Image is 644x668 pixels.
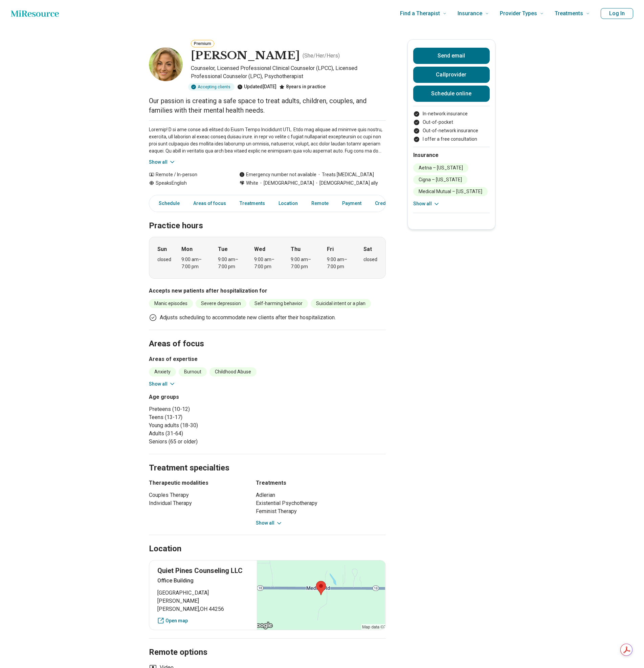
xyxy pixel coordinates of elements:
[191,40,214,47] button: Premium
[363,245,372,253] strong: Sat
[236,197,269,210] a: Treatments
[327,256,353,270] div: 9:00 am – 7:00 pm
[181,245,193,253] strong: Mon
[149,180,226,187] div: Speaks English
[413,67,490,83] button: Callprovider
[413,48,490,64] button: Send email
[363,256,377,263] div: closed
[157,245,167,253] strong: Sun
[149,446,386,474] h2: Treatment specialties
[157,577,249,585] p: Office Building
[149,499,244,507] li: Individual Therapy
[413,175,467,184] li: Cigna – [US_STATE]
[413,187,488,196] li: Medical Mutual – [US_STATE]
[149,421,265,430] li: Young adults (18-30)
[149,393,265,401] h3: Age groups
[149,204,386,232] h2: Practice hours
[413,119,490,126] li: Out-of-pocket
[413,110,490,117] li: In-network insurance
[338,197,365,210] a: Payment
[179,367,207,376] li: Burnout
[279,83,326,91] div: 8 years in practice
[191,64,386,80] p: Counselor, Licensed Professional Clinical Counselor (LPCC), Licensed Professional Counselor (LPC)...
[149,96,386,115] p: Our passion is creating a safe space to treat adults, children, couples, and families with their ...
[149,47,183,81] img: Kate Stewart, Counselor
[256,499,386,507] li: Existential Psychotherapy
[149,355,386,363] h3: Areas of expertise
[400,9,440,18] span: Find a Therapist
[189,197,230,210] a: Areas of focus
[256,507,386,515] li: Feminist Therapy
[149,322,386,350] h2: Areas of focus
[149,237,386,279] div: When does the program meet?
[413,136,490,143] li: I offer a free consultation
[149,543,181,555] h2: Location
[149,479,244,487] h3: Therapeutic modalities
[307,197,333,210] a: Remote
[157,256,171,263] div: closed
[500,9,537,18] span: Provider Types
[256,479,386,487] h3: Treatments
[303,52,340,60] p: ( She/Her/Hers )
[157,566,249,575] p: Quiet Pines Counseling LLC
[149,405,265,413] li: Preteens (10-12)
[11,7,59,20] a: Home page
[413,86,490,102] a: Schedule online
[151,197,184,210] a: Schedule
[149,126,386,155] p: Loremip! D si ame conse adi elitsed do Eiusm Tempo Incididunt UTL. Etdo mag aliquae ad minimve qu...
[157,617,249,624] a: Open map
[458,9,482,18] span: Insurance
[316,171,374,178] span: Treats [MEDICAL_DATA]
[149,299,193,308] li: Manic episodes
[239,171,316,178] div: Emergency number not available
[413,127,490,134] li: Out-of-network insurance
[196,299,246,308] li: Severe depression
[157,605,249,613] span: [PERSON_NAME] , OH 44256
[256,520,283,527] button: Show all
[311,299,371,308] li: Suicidal intent or a plan
[149,367,176,376] li: Anxiety
[327,245,334,253] strong: Fri
[237,83,276,91] div: Updated [DATE]
[149,413,265,421] li: Teens (13-17)
[555,9,583,18] span: Treatments
[149,381,176,388] button: Show all
[209,367,257,376] li: Childhood Abuse
[218,245,228,253] strong: Tue
[149,159,176,166] button: Show all
[291,256,317,270] div: 9:00 am – 7:00 pm
[254,256,280,270] div: 9:00 am – 7:00 pm
[149,438,265,446] li: Seniors (65 or older)
[413,200,440,207] button: Show all
[149,287,386,295] h3: Accepts new patients after hospitalization for
[218,256,244,270] div: 9:00 am – 7:00 pm
[254,245,265,253] strong: Wed
[249,299,308,308] li: Self-harming behavior
[149,491,244,499] li: Couples Therapy
[314,180,378,187] span: [DEMOGRAPHIC_DATA] ally
[191,49,300,63] h1: [PERSON_NAME]
[246,180,258,187] span: White
[149,430,265,438] li: Adults (31-64)
[413,110,490,143] ul: Payment options
[291,245,301,253] strong: Thu
[181,256,207,270] div: 9:00 am – 7:00 pm
[160,314,336,322] p: Adjusts scheduling to accommodate new clients after their hospitalization.
[274,197,302,210] a: Location
[413,163,468,172] li: Aetna – [US_STATE]
[188,83,235,91] div: Accepting clients
[157,589,249,605] span: [GEOGRAPHIC_DATA][PERSON_NAME]
[371,197,405,210] a: Credentials
[413,151,490,159] h2: Insurance
[258,180,314,187] span: [DEMOGRAPHIC_DATA]
[149,171,226,178] div: Remote / In-person
[256,491,386,499] li: Adlerian
[601,8,633,19] button: Log In
[149,630,386,658] h2: Remote options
